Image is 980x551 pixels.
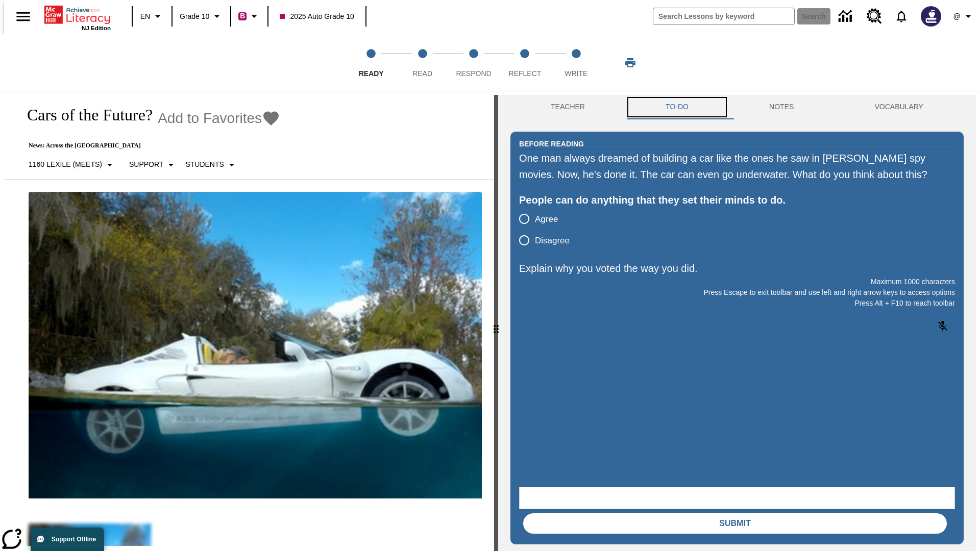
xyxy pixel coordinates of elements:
p: 1160 Lexile (Meets) [29,159,102,170]
button: Profile/Settings [947,7,980,26]
span: Support Offline [52,536,96,543]
button: Select Lexile, 1160 Lexile (Meets) [24,156,120,174]
span: Reflect [509,69,542,78]
span: Write [565,69,587,78]
a: Notifications [888,3,915,30]
button: VOCABULARY [834,95,964,119]
button: Print [614,54,647,72]
div: People can do anything that they set their minds to do. [519,192,955,208]
div: One man always dreamed of building a car like the ones he saw in [PERSON_NAME] spy movies. Now, h... [519,150,955,183]
div: Instructional Panel Tabs [510,95,964,119]
div: Press Enter or Spacebar and then press right and left arrow keys to move the slider [494,95,498,551]
span: EN [140,11,150,22]
button: TO-DO [625,95,729,119]
button: Reflect step 4 of 5 [495,35,554,91]
button: Ready step 1 of 5 [341,35,401,91]
span: Respond [456,69,491,78]
span: NJ Edition [82,25,111,31]
input: search field [653,8,794,24]
p: Explain why you voted the way you did. [519,260,955,277]
button: Language: EN, Select a language [136,7,168,26]
span: @ [953,11,960,22]
h1: Cars of the Future? [16,106,153,124]
button: Teacher [510,95,625,119]
h2: Before Reading [519,138,584,149]
button: Select Student [181,156,241,174]
div: activity [498,95,976,551]
span: B [240,10,245,22]
button: Support Offline [31,528,104,551]
p: Maximum 1000 characters [519,277,955,287]
span: Read [412,69,432,78]
p: News: Across the [GEOGRAPHIC_DATA] [16,142,280,149]
p: Support [129,159,163,170]
span: 2025 Auto Grade 10 [280,11,354,22]
button: Click to activate and allow voice recognition [930,314,955,338]
span: Ready [359,69,384,78]
body: Explain why you voted the way you did. Maximum 1000 characters Press Alt + F10 to reach toolbar P... [4,8,149,17]
img: Avatar [921,6,941,27]
button: Read step 2 of 5 [393,35,452,91]
a: Resource Center, Will open in new tab [861,3,888,30]
button: Boost Class color is violet red. Change class color [234,7,264,26]
button: Select a new avatar [915,3,947,30]
button: Grade: Grade 10, Select a grade [176,7,227,26]
div: reading [4,95,494,546]
span: Grade 10 [180,11,209,22]
button: Scaffolds, Support [125,156,181,174]
span: Agree [535,213,558,226]
button: Submit [523,513,947,534]
button: Open side menu [8,2,38,32]
button: Add to Favorites - Cars of the Future? [158,109,280,127]
span: Disagree [535,234,570,247]
button: Write step 5 of 5 [547,35,606,91]
span: Add to Favorites [158,110,262,127]
a: Data Center [832,3,861,31]
p: Press Escape to exit toolbar and use left and right arrow keys to access options [519,287,955,298]
img: High-tech automobile treading water. [29,192,482,498]
button: Respond step 3 of 5 [444,35,503,91]
button: NOTES [729,95,834,119]
div: Home [44,4,111,31]
div: poll [519,208,578,251]
p: Students [185,159,224,170]
p: Press Alt + F10 to reach toolbar [519,298,955,309]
